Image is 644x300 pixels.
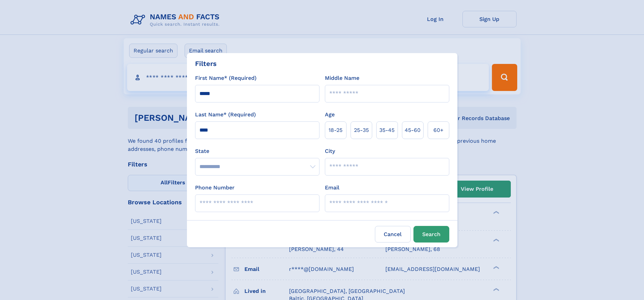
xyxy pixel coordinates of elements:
[195,147,319,155] label: State
[325,111,335,119] label: Age
[375,226,411,243] label: Cancel
[325,184,339,192] label: Email
[195,184,235,192] label: Phone Number
[433,126,444,134] span: 60+
[325,147,335,155] label: City
[354,126,369,134] span: 25‑35
[329,126,342,134] span: 18‑25
[413,226,449,243] button: Search
[195,74,257,82] label: First Name* (Required)
[195,59,217,69] div: Filters
[405,126,421,134] span: 45‑60
[325,74,359,82] label: Middle Name
[379,126,395,134] span: 35‑45
[195,111,256,119] label: Last Name* (Required)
